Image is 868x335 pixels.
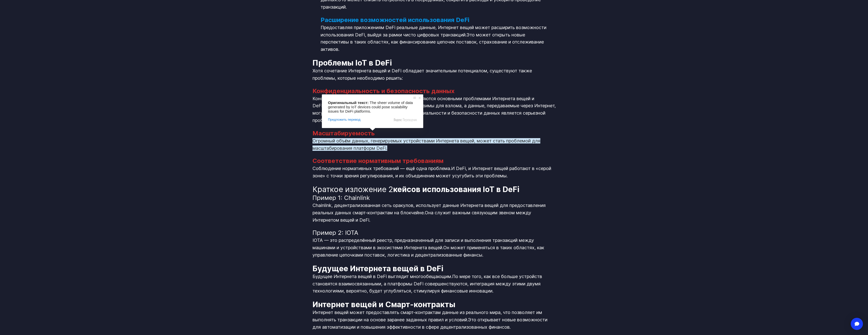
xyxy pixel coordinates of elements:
ya-tr-span: Проблемы IoT в DeFi [312,58,392,67]
ya-tr-span: Огромный объём данных, генерируемых устройствами Интернета вещей, может стать проблемой для масшт... [312,138,540,151]
ya-tr-span: кейсов использования IoT в DeFi [393,185,519,194]
ya-tr-span: Конфиденциальность и безопасность данных являются основными проблемами Интернета вещей и DeFi. [312,96,534,109]
ya-tr-span: Интернет вещей может предоставлять смарт-контрактам данные из реального мира, что позволяет им вы... [312,310,542,322]
ya-tr-span: Расширение возможностей использования DeFi [321,16,469,24]
ya-tr-span: Он может применяться в таких областях, как управление цепочками поставок, логистика и децентрализ... [312,245,544,258]
ya-tr-span: Она служит важным связующим звеном между Интернетом вещей и DeFi. [312,210,531,223]
div: Откройте Интерком-Мессенджер [851,318,863,330]
ya-tr-span: Соблюдение нормативных требований — ещё одна проблема. [312,166,451,171]
ya-tr-span: Хотя сочетание Интернета вещей и DeFi обладает значительным потенциалом, существуют также проблем... [312,68,532,81]
ya-tr-span: Будущее Интернета вещей в DeFi выглядит многообещающим. [312,274,452,279]
ya-tr-span: Будущее Интернета вещей в DeFi [312,264,443,273]
ya-tr-span: По мере того, как все больше устройств становятся взаимосвязанными, а платформы DeFi совершенству... [312,274,542,294]
span: Предложить перевод [328,117,360,122]
ya-tr-span: Предоставляя приложениям DeFi реальные данные, Интернет вещей может расширить возможности использ... [321,25,546,37]
ya-tr-span: Конфиденциальность и безопасность данных [312,87,455,95]
span: Оригинальный текст: [328,100,369,105]
ya-tr-span: Обеспечение конфиденциальности и безопасности данных является серьезной проблемой. [312,110,545,123]
ya-tr-span: Это может открыть новые перспективы в таких областях, как финансирование цепочек поставок, страхо... [321,32,544,52]
ya-tr-span: Интернет вещей и Смарт-контракты [312,300,455,309]
ya-tr-span: Устройства интернета вещей могут быть уязвимы для взлома, а данные, передаваемые через Интернет, ... [312,103,556,116]
ya-tr-span: Соответствие нормативным требованиям [312,157,444,164]
ya-tr-span: Краткое изложение 2 [312,185,393,194]
ya-tr-span: Пример 2: IOTA [312,229,358,236]
ya-tr-span: IOTA — это распределённый реестр, предназначенный для записи и выполнения транзакций между машина... [312,238,534,250]
ya-tr-span: Chainlink, децентрализованная сеть оракулов, использует данные Интернета вещей для предоставления... [312,203,546,215]
ya-tr-span: Это открывает новые возможности для автоматизации и повышения эффективности в сфере децентрализов... [312,317,547,330]
span: The sheer volume of data generated by IoT devices could pose scalability issues for DeFi platforms. [328,100,414,113]
ya-tr-span: Масштабируемость [312,130,375,137]
ya-tr-span: Пример 1: Chainlink [312,194,370,201]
